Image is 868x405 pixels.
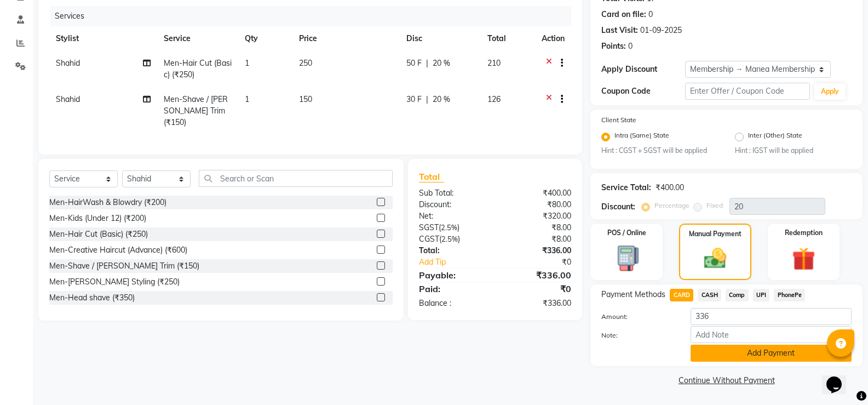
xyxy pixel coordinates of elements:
div: Total: [411,245,495,256]
div: ₹8.00 [495,222,579,233]
div: Card on file: [601,9,646,20]
div: ₹336.00 [495,245,579,256]
button: Add Payment [691,345,852,362]
div: Men-Kids (Under 12) (₹200) [49,213,146,224]
div: ( ) [411,222,495,233]
label: POS / Online [607,228,646,238]
label: Intra (Same) State [614,130,669,144]
span: SGST [419,223,439,232]
th: Price [292,26,400,51]
div: Service Total: [601,182,651,193]
div: Points: [601,41,626,52]
span: Payment Methods [601,289,665,300]
div: ₹8.00 [495,233,579,245]
div: 0 [628,41,633,52]
span: Comp [726,289,749,301]
div: ₹80.00 [495,199,579,210]
span: UPI [753,289,770,301]
img: _cash.svg [697,246,733,271]
span: CARD [670,289,693,301]
label: Manual Payment [689,229,741,239]
th: Qty [238,26,292,51]
span: | [426,94,428,105]
div: ( ) [411,233,495,245]
img: _pos-terminal.svg [608,244,646,272]
span: 2.5% [441,235,458,243]
th: Service [157,26,238,51]
span: Total [419,171,444,182]
div: Discount: [411,199,495,210]
div: Net: [411,210,495,222]
input: Amount [691,308,852,325]
span: Men-Shave / [PERSON_NAME] Trim (₹150) [164,94,228,127]
span: | [426,58,428,69]
span: 20 % [433,94,450,105]
th: Action [535,26,571,51]
div: ₹336.00 [495,269,579,282]
span: PhonePe [774,289,805,301]
label: Percentage [654,201,689,210]
label: Amount: [593,312,682,322]
label: Inter (Other) State [748,130,802,144]
span: Shahid [56,58,80,68]
span: 126 [487,94,501,104]
label: Redemption [785,228,823,238]
label: Fixed [706,201,723,210]
div: Men-Creative Haircut (Advance) (₹600) [49,244,187,256]
div: Men-Hair Cut (Basic) (₹250) [49,229,148,240]
label: Client State [601,115,636,125]
div: Balance : [411,298,495,309]
span: CASH [698,289,721,301]
div: Last Visit: [601,25,638,36]
div: Discount: [601,201,635,213]
div: 01-09-2025 [640,25,682,36]
a: Continue Without Payment [593,375,860,386]
span: CGST [419,234,439,244]
div: 0 [648,9,653,20]
input: Add Note [691,326,852,343]
span: 2.5% [441,223,457,232]
input: Search or Scan [199,170,393,187]
div: ₹400.00 [656,182,684,193]
span: 30 F [406,94,422,105]
div: ₹336.00 [495,298,579,309]
input: Enter Offer / Coupon Code [685,83,810,100]
span: 20 % [433,58,450,69]
div: Apply Discount [601,64,685,75]
div: Men-Head shave (₹350) [49,292,135,304]
label: Note: [593,330,682,340]
span: 1 [245,94,249,104]
small: Hint : IGST will be applied [735,146,852,156]
span: 1 [245,58,249,68]
div: Men-[PERSON_NAME] Styling (₹250) [49,276,180,288]
th: Stylist [49,26,157,51]
span: Shahid [56,94,80,104]
th: Disc [400,26,481,51]
div: Services [50,6,579,26]
div: Men-Shave / [PERSON_NAME] Trim (₹150) [49,260,199,272]
div: Sub Total: [411,187,495,199]
th: Total [481,26,535,51]
small: Hint : CGST + SGST will be applied [601,146,718,156]
iframe: chat widget [822,361,857,394]
div: Coupon Code [601,85,685,97]
span: 50 F [406,58,422,69]
div: ₹0 [509,256,579,268]
span: Men-Hair Cut (Basic) (₹250) [164,58,232,79]
div: Men-HairWash & Blowdry (₹200) [49,197,166,208]
a: Add Tip [411,256,509,268]
div: ₹320.00 [495,210,579,222]
div: Paid: [411,282,495,295]
div: ₹400.00 [495,187,579,199]
span: 210 [487,58,501,68]
span: 250 [299,58,312,68]
img: _gift.svg [785,244,823,273]
div: Payable: [411,269,495,282]
span: 150 [299,94,312,104]
div: ₹0 [495,282,579,295]
button: Apply [814,83,846,100]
